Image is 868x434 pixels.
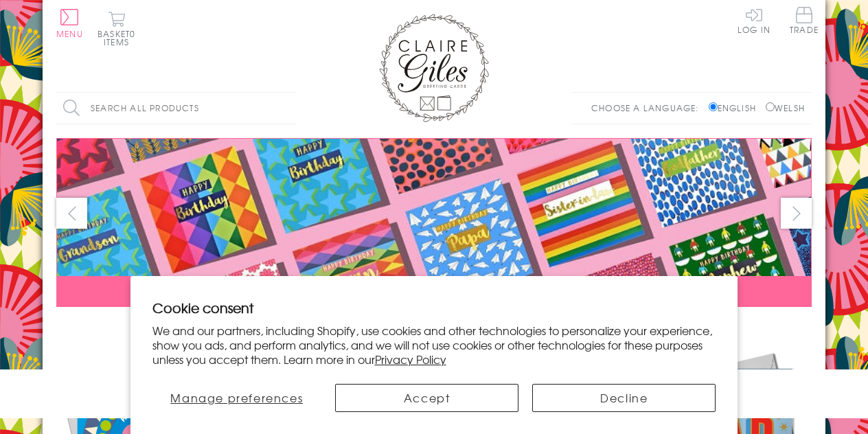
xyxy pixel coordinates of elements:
button: Decline [532,384,716,412]
div: Carousel Pagination [56,317,812,339]
button: next [781,198,812,229]
input: Welsh [766,102,775,111]
a: Trade [790,7,819,36]
h2: Cookie consent [152,298,716,317]
img: Claire Giles Greetings Cards [379,14,489,122]
button: Basket0 items [98,11,135,46]
a: Log In [738,7,770,34]
a: Privacy Policy [375,351,446,367]
button: Manage preferences [152,384,321,412]
button: prev [56,198,87,229]
p: Choose a language: [591,102,706,114]
label: Welsh [766,102,805,114]
span: Manage preferences [170,389,303,406]
input: English [709,102,718,111]
p: We and our partners, including Shopify, use cookies and other technologies to personalize your ex... [152,323,716,366]
span: Menu [56,27,83,40]
label: English [709,102,763,114]
input: Search all products [56,93,297,124]
span: Trade [790,7,819,34]
input: Search [283,93,297,124]
button: Menu [56,9,83,38]
button: Accept [335,384,518,412]
span: 0 items [104,27,135,48]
